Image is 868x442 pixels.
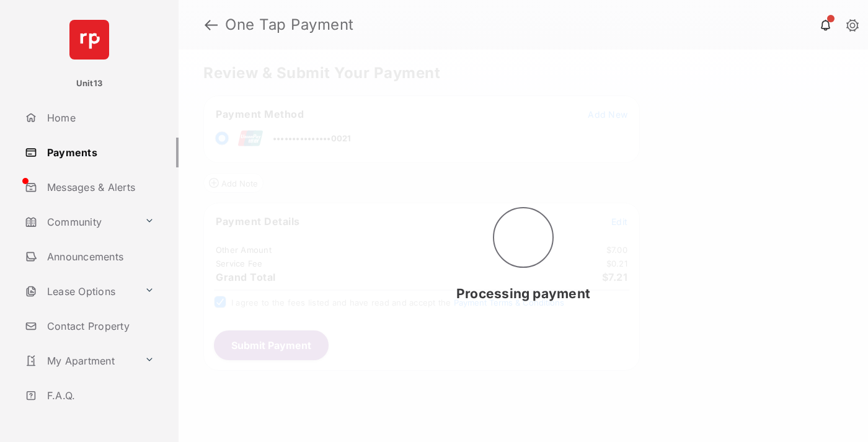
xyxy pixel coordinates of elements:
a: Messages & Alerts [20,172,179,202]
a: Community [20,207,139,237]
a: Payments [20,138,179,167]
a: My Apartment [20,346,139,376]
a: Announcements [20,242,179,272]
a: Home [20,103,179,133]
a: Contact Property [20,311,179,341]
img: svg+xml;base64,PHN2ZyB4bWxucz0iaHR0cDovL3d3dy53My5vcmcvMjAwMC9zdmciIHdpZHRoPSI2NCIgaGVpZ2h0PSI2NC... [69,20,109,60]
span: Processing payment [456,286,590,301]
p: Unit13 [76,77,103,90]
a: Lease Options [20,276,139,306]
a: F.A.Q. [20,381,179,410]
strong: One Tap Payment [225,17,354,32]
